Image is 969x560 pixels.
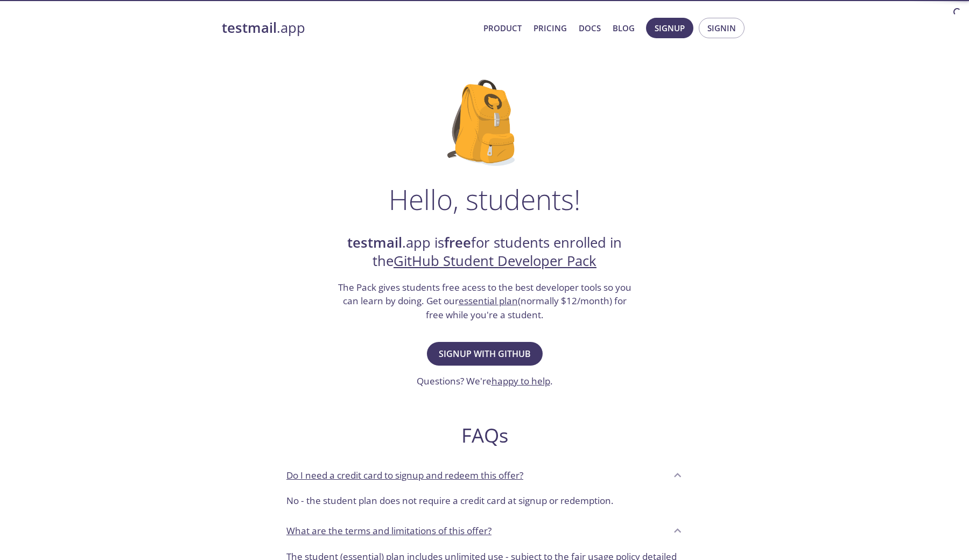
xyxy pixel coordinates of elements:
[336,234,633,271] h2: .app is for students enrolled in the
[459,295,518,307] a: essential plan
[286,494,683,508] p: No - the student plan does not require a credit card at signup or redemption.
[533,21,567,35] a: Pricing
[222,19,475,37] a: testmail.app
[483,21,522,35] a: Product
[394,251,596,270] a: GitHub Student Developer Pack
[347,233,402,252] strong: testmail
[655,21,685,35] span: Signup
[278,489,691,516] div: Do I need a credit card to signup and redeem this offer?
[286,468,523,482] p: Do I need a credit card to signup and redeem this offer?
[439,346,531,361] span: Signup with GitHub
[699,18,745,38] button: Signin
[278,460,691,489] div: Do I need a credit card to signup and redeem this offer?
[417,374,553,388] h3: Questions? We're .
[646,18,693,38] button: Signup
[444,233,471,252] strong: free
[491,375,550,387] a: happy to help
[613,21,635,35] a: Blog
[427,342,543,366] button: Signup with GitHub
[278,423,691,447] h2: FAQs
[447,80,522,166] img: github-student-backpack.png
[707,21,736,35] span: Signin
[336,281,633,322] h3: The Pack gives students free acess to the best developer tools so you can learn by doing. Get our...
[278,516,691,545] div: What are the terms and limitations of this offer?
[222,18,277,37] strong: testmail
[286,524,491,538] p: What are the terms and limitations of this offer?
[389,183,580,215] h1: Hello, students!
[579,21,601,35] a: Docs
